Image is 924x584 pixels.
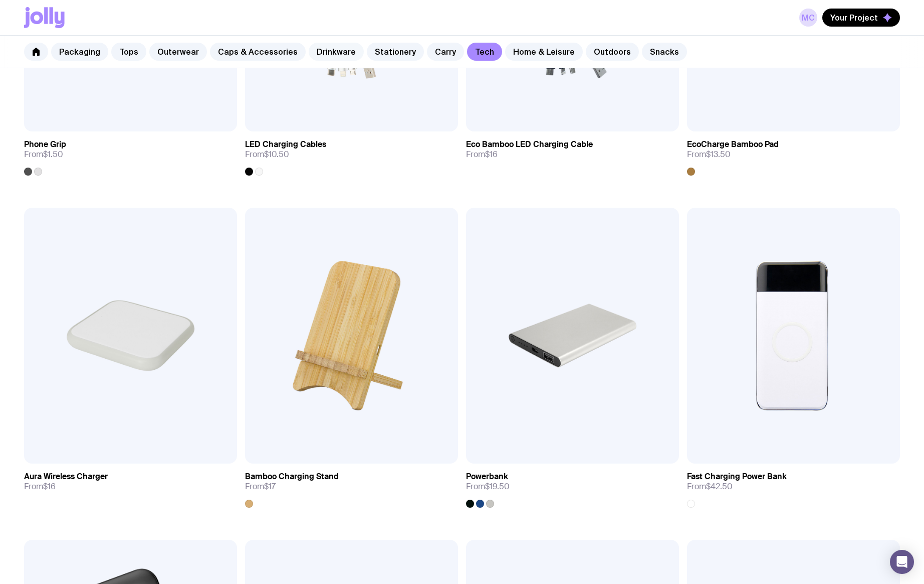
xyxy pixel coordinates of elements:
[24,150,63,160] span: From
[367,43,424,61] a: Stationery
[245,464,458,508] a: Bamboo Charging StandFrom$17
[309,43,364,61] a: Drinkware
[245,472,339,482] h3: Bamboo Charging Stand
[687,472,787,482] h3: Fast Charging Power Bank
[466,139,593,150] h3: Eco Bamboo LED Charging Cable
[706,149,731,160] span: $13.50
[43,149,63,160] span: $1.50
[24,482,56,492] span: From
[642,43,687,61] a: Snacks
[466,472,508,482] h3: Powerbank
[24,131,237,176] a: Phone GripFrom$1.50
[245,482,276,492] span: From
[51,43,108,61] a: Packaging
[466,131,679,168] a: Eco Bamboo LED Charging CableFrom$16
[245,150,289,160] span: From
[890,550,914,574] div: Open Intercom Messenger
[687,150,731,160] span: From
[111,43,146,61] a: Tops
[467,43,502,61] a: Tech
[687,131,900,176] a: EcoCharge Bamboo PadFrom$13.50
[687,464,900,508] a: Fast Charging Power BankFrom$42.50
[24,139,66,150] h3: Phone Grip
[505,43,583,61] a: Home & Leisure
[687,482,733,492] span: From
[466,482,510,492] span: From
[210,43,306,61] a: Caps & Accessories
[485,149,498,160] span: $16
[687,139,779,150] h3: EcoCharge Bamboo Pad
[245,131,458,176] a: LED Charging CablesFrom$10.50
[264,149,289,160] span: $10.50
[43,481,56,492] span: $16
[24,472,108,482] h3: Aura Wireless Charger
[427,43,464,61] a: Carry
[24,464,237,500] a: Aura Wireless ChargerFrom$16
[830,13,878,23] span: Your Project
[149,43,207,61] a: Outerwear
[264,481,276,492] span: $17
[245,139,326,150] h3: LED Charging Cables
[586,43,639,61] a: Outdoors
[706,481,733,492] span: $42.50
[466,150,498,160] span: From
[485,481,510,492] span: $19.50
[799,9,817,27] a: MC
[822,9,900,27] button: Your Project
[466,464,679,508] a: PowerbankFrom$19.50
